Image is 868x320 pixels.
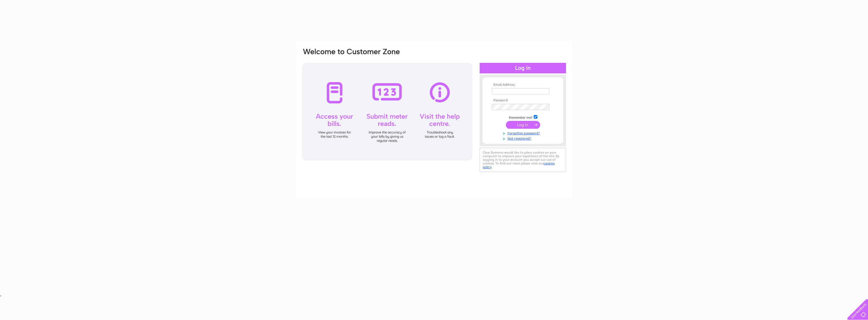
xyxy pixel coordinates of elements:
a: cookies policy [483,161,555,169]
td: Remember me? [491,114,555,120]
div: Clear Business would like to place cookies on your computer to improve your experience of the sit... [480,148,566,172]
input: Submit [506,121,540,129]
a: Not registered? [492,135,555,141]
a: Forgotten password? [492,130,555,135]
th: Password: [491,99,555,102]
th: Email Address: [491,83,555,87]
